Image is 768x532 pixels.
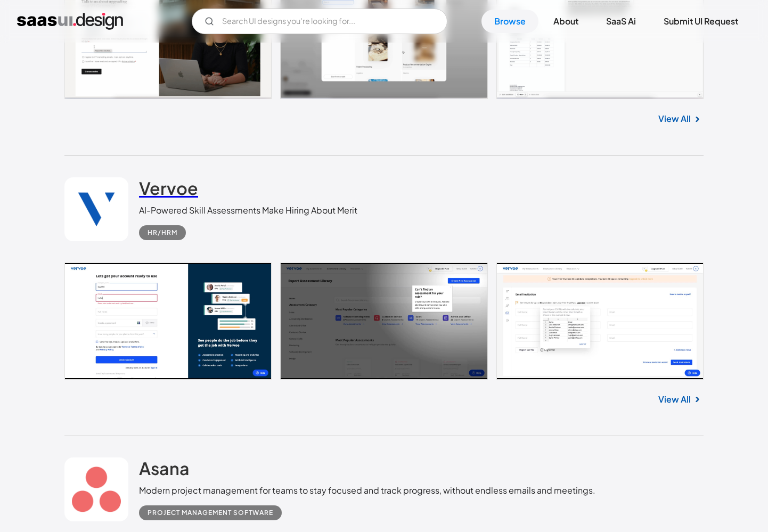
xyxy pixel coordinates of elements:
[658,112,691,125] a: View All
[481,10,538,33] a: Browse
[148,506,273,519] div: Project Management Software
[148,226,177,239] div: HR/HRM
[17,13,123,30] a: home
[139,177,198,204] a: Vervoe
[192,9,447,34] form: Email Form
[139,457,190,484] a: Asana
[139,177,198,199] h2: Vervoe
[651,10,751,33] a: Submit UI Request
[192,9,447,34] input: Search UI designs you're looking for...
[139,457,190,479] h2: Asana
[593,10,649,33] a: SaaS Ai
[541,10,591,33] a: About
[658,393,691,406] a: View All
[139,484,595,497] div: Modern project management for teams to stay focused and track progress, without endless emails an...
[139,204,357,217] div: AI-Powered Skill Assessments Make Hiring About Merit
